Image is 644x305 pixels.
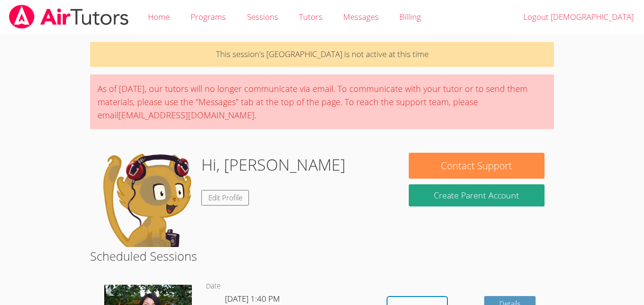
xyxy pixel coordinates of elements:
[8,5,130,29] img: airtutors_banner-c4298cdbf04f3fff15de1276eac7730deb9818008684d7c2e4769d2f7ddbe033.png
[90,74,554,129] div: As of [DATE], our tutors will no longer communicate via email. To communicate with your tutor or ...
[99,153,194,247] img: default.png
[409,153,545,179] button: Contact Support
[206,280,221,292] dt: Date
[225,293,280,304] span: [DATE] 1:40 PM
[409,184,545,206] button: Create Parent Account
[343,11,379,22] span: Messages
[90,42,554,67] p: This session's [GEOGRAPHIC_DATA] is not active at this time
[201,190,249,206] a: Edit Profile
[90,247,554,265] h2: Scheduled Sessions
[201,153,346,177] h1: Hi, [PERSON_NAME]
